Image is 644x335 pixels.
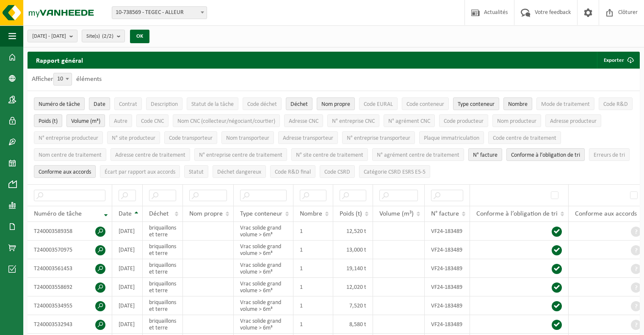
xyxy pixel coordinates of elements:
span: Nom propre [321,101,350,108]
button: Volume (m³)Volume (m³): Activate to sort [66,114,105,127]
span: Code CSRD [324,169,350,175]
button: Conforme aux accords : Activate to sort [34,165,96,178]
button: Numéro de tâcheNuméro de tâche: Activate to remove sorting [34,97,85,110]
td: Vrac solide grand volume > 6m³ [234,278,293,296]
span: 10-738569 - TEGEC - ALLEUR [112,6,207,19]
button: OK [130,30,149,43]
span: Code CNC [141,118,164,125]
span: N° entreprise centre de traitement [199,152,282,158]
button: Code transporteurCode transporteur: Activate to sort [164,131,217,144]
span: 10 [54,73,72,85]
td: briquaillons et terre [143,222,183,241]
button: [DATE] - [DATE] [28,30,77,42]
td: VF24-183489 [425,222,470,241]
td: VF24-183489 [425,259,470,278]
span: 10-738569 - TEGEC - ALLEUR [112,7,207,19]
button: Catégorie CSRD ESRS E5-5Catégorie CSRD ESRS E5-5: Activate to sort [359,165,430,178]
button: N° agrément CNCN° agrément CNC: Activate to sort [384,114,435,127]
span: [DATE] - [DATE] [32,30,66,43]
span: Code R&D final [275,169,311,175]
td: T240003532943 [28,315,112,334]
button: Adresse transporteurAdresse transporteur: Activate to sort [278,131,338,144]
td: Vrac solide grand volume > 6m³ [234,315,293,334]
button: Poids (t)Poids (t): Activate to sort [34,114,62,127]
span: Plaque immatriculation [424,135,479,141]
button: Conforme à l’obligation de tri : Activate to sort [506,148,585,161]
span: N° site centre de traitement [296,152,363,158]
button: Adresse centre de traitementAdresse centre de traitement: Activate to sort [111,148,190,161]
button: Code CNCCode CNC: Activate to sort [136,114,169,127]
td: briquaillons et terre [143,241,183,259]
button: Mode de traitementMode de traitement: Activate to sort [536,97,594,110]
button: Nom propreNom propre: Activate to sort [317,97,355,110]
span: Déchet [149,210,169,217]
span: N° site producteur [112,135,155,141]
button: N° agrément centre de traitementN° agrément centre de traitement: Activate to sort [372,148,464,161]
td: [DATE] [112,222,143,241]
span: Nombre [300,210,322,217]
span: Code transporteur [169,135,213,141]
span: Code conteneur [406,101,444,108]
td: 13,000 t [333,241,373,259]
span: Description [151,101,178,108]
td: 19,140 t [333,259,373,278]
td: [DATE] [112,296,143,315]
button: Plaque immatriculationPlaque immatriculation: Activate to sort [419,131,484,144]
span: Volume (m³) [379,210,414,217]
span: Mode de traitement [541,101,590,108]
td: 12,020 t [333,278,373,296]
span: Déchet [290,101,308,108]
span: N° facture [431,210,459,217]
span: N° agrément CNC [388,118,430,125]
button: Écart par rapport aux accordsÉcart par rapport aux accords: Activate to sort [100,165,180,178]
span: N° agrément centre de traitement [377,152,459,158]
button: Code R&DCode R&amp;D: Activate to sort [599,97,633,110]
td: T240003558692 [28,278,112,296]
button: Code déchetCode déchet: Activate to sort [243,97,282,110]
button: Code R&D finalCode R&amp;D final: Activate to sort [270,165,315,178]
button: Adresse producteurAdresse producteur: Activate to sort [545,114,601,127]
span: Adresse transporteur [283,135,333,141]
span: 10 [53,73,72,86]
span: Poids (t) [39,118,58,125]
td: briquaillons et terre [143,259,183,278]
span: Autre [114,118,127,125]
button: Type conteneurType conteneur: Activate to sort [453,97,499,110]
span: Erreurs de tri [594,152,625,158]
span: Nom producteur [497,118,536,125]
button: Exporter [597,52,639,69]
span: Conforme à l’obligation de tri [476,210,558,217]
button: Nom transporteurNom transporteur: Activate to sort [221,131,274,144]
button: N° entreprise centre de traitementN° entreprise centre de traitement: Activate to sort [194,148,287,161]
span: Volume (m³) [71,118,100,125]
span: Adresse centre de traitement [115,152,185,158]
td: VF24-183489 [425,278,470,296]
span: Adresse CNC [289,118,318,125]
span: Nom propre [189,210,223,217]
span: Statut [189,169,204,175]
button: N° entreprise CNCN° entreprise CNC: Activate to sort [327,114,379,127]
span: Poids (t) [340,210,362,217]
td: T240003561453 [28,259,112,278]
span: Code déchet [247,101,277,108]
span: Numéro de tâche [34,210,82,217]
span: Adresse producteur [550,118,597,125]
td: Vrac solide grand volume > 6m³ [234,241,293,259]
span: Date [119,210,132,217]
td: 12,520 t [333,222,373,241]
button: Nom centre de traitementNom centre de traitement: Activate to sort [34,148,106,161]
span: Type conteneur [458,101,495,108]
span: Déchet dangereux [217,169,261,175]
td: 8,580 t [333,315,373,334]
span: Écart par rapport aux accords [105,169,175,175]
count: (2/2) [102,33,113,39]
span: Nombre [508,101,528,108]
span: N° entreprise producteur [39,135,98,141]
td: 1 [293,296,333,315]
button: DateDate: Activate to sort [89,97,110,110]
button: Nom producteurNom producteur: Activate to sort [492,114,541,127]
span: N° entreprise CNC [332,118,375,125]
button: N° entreprise producteurN° entreprise producteur: Activate to sort [34,131,103,144]
span: Nom transporteur [226,135,269,141]
td: briquaillons et terre [143,278,183,296]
